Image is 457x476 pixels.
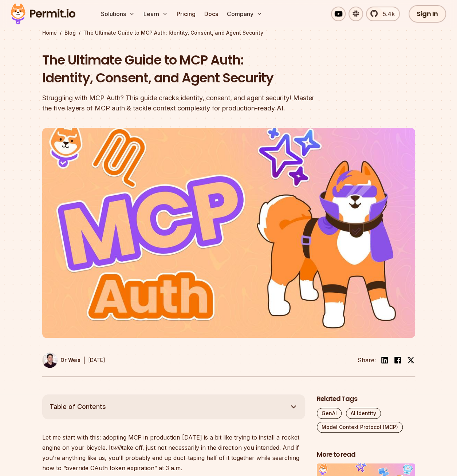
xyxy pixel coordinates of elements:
[7,1,79,26] img: Permit logo
[224,7,265,21] button: Company
[42,394,305,419] button: Table of Contents
[113,444,122,451] em: will
[174,7,198,21] a: Pricing
[50,402,106,412] span: Table of Contents
[98,7,138,21] button: Solutions
[366,7,400,21] a: 5.4k
[317,394,415,403] h2: Related Tags
[83,356,85,364] div: |
[42,93,322,113] div: Struggling with MCP Auth? This guide cracks identity, consent, and agent security! Master the fiv...
[42,51,322,87] h1: The Ultimate Guide to MCP Auth: Identity, Consent, and Agent Security
[317,450,415,459] h2: More to read
[42,352,80,368] a: Or Weis
[407,356,414,364] img: twitter
[317,408,342,419] a: GenAI
[317,422,403,433] a: Model Context Protocol (MCP)
[378,9,395,18] span: 5.4k
[42,29,415,36] div: / /
[42,352,58,368] img: Or Weis
[141,7,171,21] button: Learn
[88,357,105,363] time: [DATE]
[42,29,57,36] a: Home
[64,29,76,36] a: Blog
[42,432,305,473] p: Let me start with this: adopting MCP in production [DATE] is a bit like trying to install a rocke...
[409,5,446,23] a: Sign In
[358,356,376,364] li: Share:
[201,7,221,21] a: Docs
[380,356,389,364] img: linkedin
[393,356,402,364] img: facebook
[346,408,381,419] a: AI Identity
[42,128,415,338] img: The Ultimate Guide to MCP Auth: Identity, Consent, and Agent Security
[60,356,80,364] p: Or Weis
